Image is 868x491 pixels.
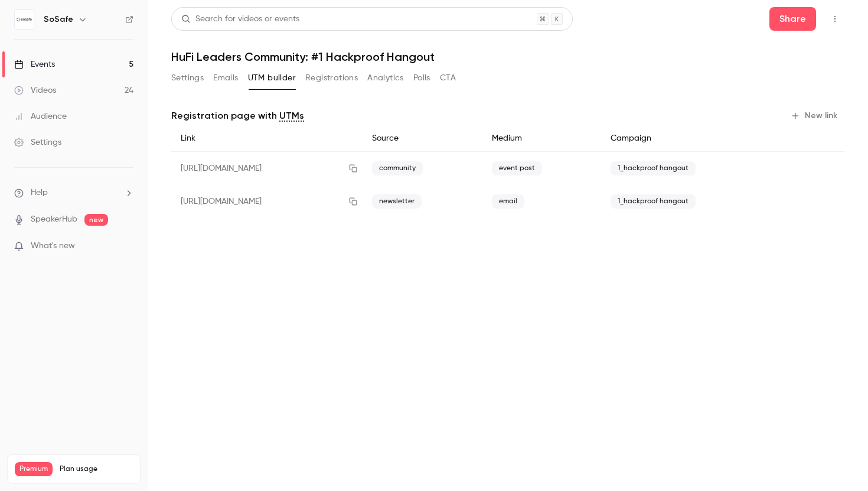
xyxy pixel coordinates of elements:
button: Emails [213,69,238,87]
span: 1_hackproof hangout [611,161,696,175]
p: Registration page with [171,109,304,123]
button: CTA [440,69,456,87]
div: Source [363,125,482,152]
iframe: Noticeable Trigger [119,241,133,252]
button: New link [786,106,844,125]
a: UTMs [279,109,304,123]
span: community [372,161,423,175]
div: Search for videos or events [181,13,299,25]
h6: SoSafe [44,14,73,25]
span: Help [31,187,48,199]
div: Settings [14,136,61,148]
span: Plan usage [60,464,133,474]
div: Audience [14,110,67,122]
span: new [84,214,108,226]
div: [URL][DOMAIN_NAME] [171,185,363,218]
span: event post [492,161,542,175]
div: [URL][DOMAIN_NAME] [171,152,363,186]
span: email [492,194,524,209]
div: Videos [14,84,56,96]
img: SoSafe [15,10,34,29]
div: Events [14,58,55,70]
div: Medium [482,125,601,152]
span: newsletter [372,194,422,209]
button: Settings [171,69,204,87]
button: UTM builder [248,69,296,87]
span: What's new [31,240,75,252]
div: Link [171,125,363,152]
a: SpeakerHub [31,213,77,226]
button: Registrations [305,69,358,87]
h1: HuFi Leaders Community: #1 Hackproof Hangout [171,50,844,64]
div: Campaign [601,125,779,152]
li: help-dropdown-opener [14,187,133,199]
button: Share [769,7,816,31]
span: Premium [15,462,53,476]
button: Polls [413,69,430,87]
span: 1_hackproof hangout [611,194,696,209]
button: Analytics [367,69,404,87]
